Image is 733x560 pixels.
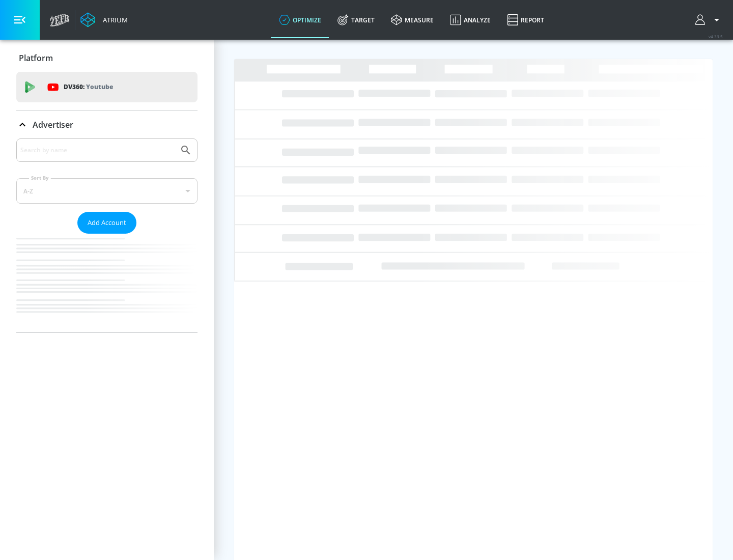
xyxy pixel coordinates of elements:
[16,138,198,332] div: Advertiser
[33,119,73,130] p: Advertiser
[709,34,723,39] span: v 4.33.5
[77,212,136,234] button: Add Account
[88,217,126,229] span: Add Account
[64,81,113,93] p: DV360:
[99,15,128,24] div: Atrium
[86,81,113,92] p: Youtube
[20,144,175,157] input: Search by name
[499,2,552,38] a: Report
[16,72,198,102] div: DV360: Youtube
[80,12,128,27] a: Atrium
[29,175,51,181] label: Sort By
[16,178,198,204] div: A-Z
[383,2,442,38] a: measure
[16,110,198,139] div: Advertiser
[329,2,383,38] a: Target
[19,52,53,64] p: Platform
[271,2,329,38] a: optimize
[16,44,198,72] div: Platform
[442,2,499,38] a: Analyze
[16,234,198,332] nav: list of Advertiser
